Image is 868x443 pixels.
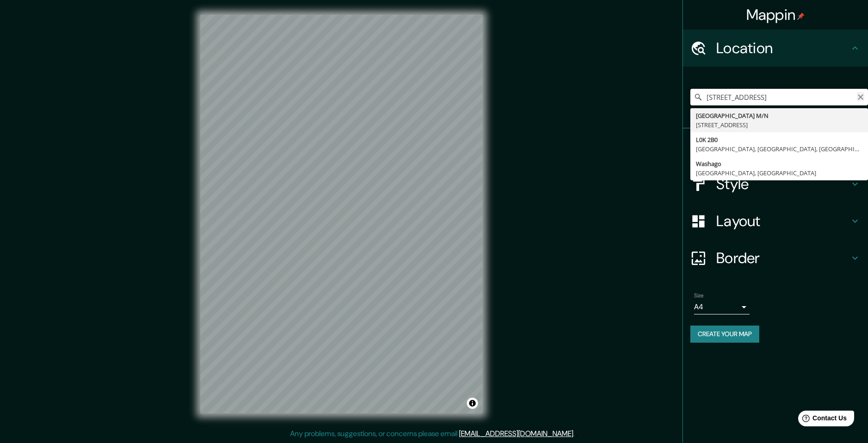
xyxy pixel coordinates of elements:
div: Layout [683,203,868,240]
div: [GEOGRAPHIC_DATA] M/N [696,111,862,120]
p: Any problems, suggestions, or concerns please email . [290,428,575,439]
h4: Mappin [746,6,805,24]
div: Location [683,30,868,67]
h4: Layout [716,212,849,230]
h4: Style [716,175,849,193]
h4: Location [716,39,849,57]
label: Size [694,292,704,300]
div: Washago [696,159,862,168]
div: A4 [694,300,750,314]
div: . [576,428,578,439]
h4: Border [716,249,849,267]
div: . [575,428,576,439]
div: [STREET_ADDRESS] [696,120,862,129]
iframe: Help widget launcher [786,407,858,433]
div: Style [683,166,868,203]
div: Border [683,240,868,277]
div: Pins [683,129,868,166]
img: pin-icon.png [797,12,805,20]
button: Clear [857,92,864,101]
div: [GEOGRAPHIC_DATA], [GEOGRAPHIC_DATA], [GEOGRAPHIC_DATA] [696,144,862,154]
input: Pick your city or area [690,89,868,105]
div: [GEOGRAPHIC_DATA], [GEOGRAPHIC_DATA] [696,168,862,178]
button: Toggle attribution [467,398,478,409]
button: Create your map [690,326,759,343]
canvas: Map [200,15,483,413]
div: L0K 2B0 [696,135,862,144]
a: [EMAIL_ADDRESS][DOMAIN_NAME] [459,429,573,438]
